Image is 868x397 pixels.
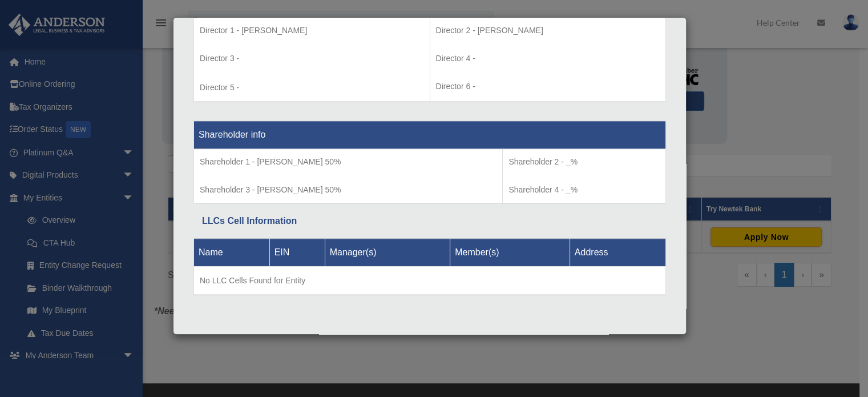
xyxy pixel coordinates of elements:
[194,121,666,149] th: Shareholder info
[508,183,660,197] p: Shareholder 4 - _%
[202,213,657,229] div: LLCs Cell Information
[194,18,430,102] td: Director 5 -
[200,23,424,38] p: Director 1 - [PERSON_NAME]
[200,155,496,169] p: Shareholder 1 - [PERSON_NAME] 50%
[436,23,660,38] p: Director 2 - [PERSON_NAME]
[325,238,450,266] th: Manager(s)
[194,266,666,295] td: No LLC Cells Found for Entity
[200,51,424,66] p: Director 3 -
[570,238,665,266] th: Address
[200,183,496,197] p: Shareholder 3 - [PERSON_NAME] 50%
[508,155,660,169] p: Shareholder 2 - _%
[194,238,270,266] th: Name
[269,238,325,266] th: EIN
[450,238,570,266] th: Member(s)
[436,51,660,66] p: Director 4 -
[436,79,660,94] p: Director 6 -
